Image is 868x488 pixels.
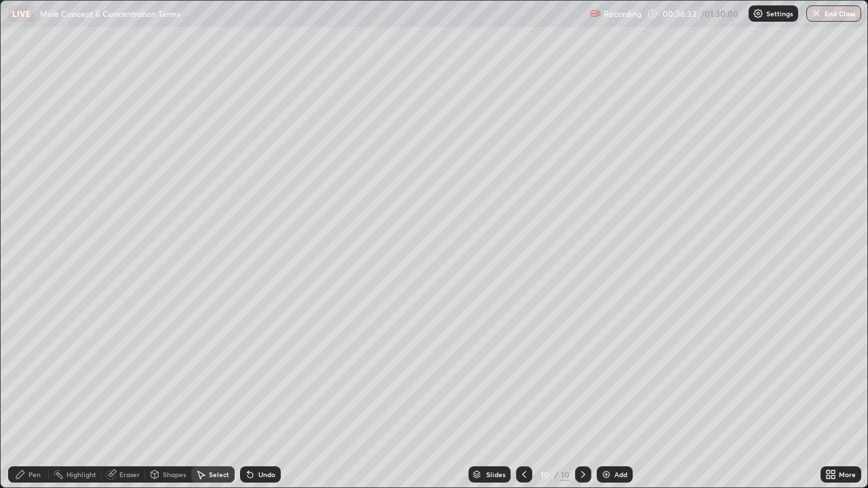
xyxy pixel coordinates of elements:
div: / [554,470,558,479]
p: LIVE [12,8,31,19]
img: add-slide-button [601,469,612,480]
div: 10 [538,470,551,479]
div: Highlight [66,471,96,478]
div: Select [209,471,229,478]
div: Slides [486,471,505,478]
div: Add [614,471,627,478]
div: Pen [28,471,41,478]
div: More [839,471,856,478]
button: End Class [806,5,861,22]
div: Shapes [163,471,186,478]
div: 10 [561,468,570,481]
p: Recording [604,9,642,19]
p: Mole Concept & Concentration Terms [40,8,180,19]
div: Eraser [119,471,140,478]
p: Settings [766,10,793,17]
img: recording.375f2c34.svg [590,8,601,19]
img: class-settings-icons [753,8,764,19]
div: Undo [258,471,275,478]
img: end-class-cross [811,8,822,19]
